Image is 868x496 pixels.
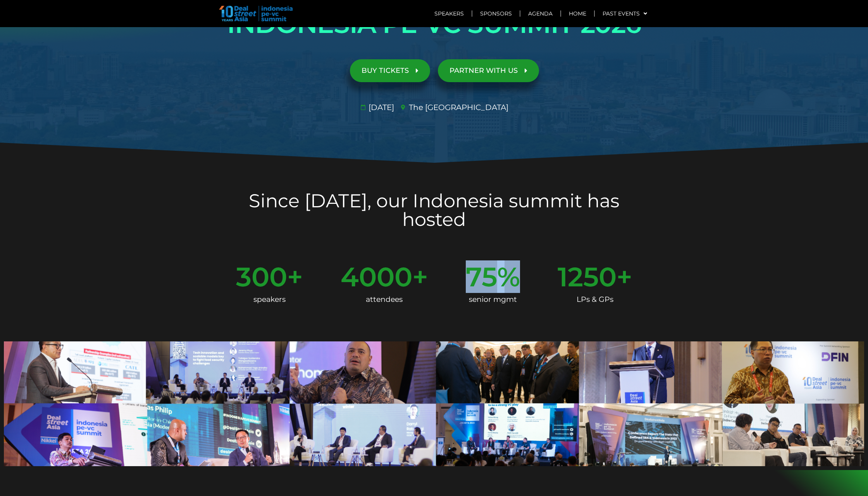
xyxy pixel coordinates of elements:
[350,59,430,82] a: BUY TICKETS
[362,67,409,74] span: BUY TICKETS
[558,263,617,290] span: 1250
[449,67,518,74] span: PARTNER WITH US
[412,263,428,290] span: +
[407,102,508,113] span: The [GEOGRAPHIC_DATA]​
[367,102,394,113] span: [DATE]​
[217,191,651,229] h2: Since [DATE], our Indonesia summit has hosted
[341,290,428,309] div: attendees
[427,5,472,22] a: Speakers
[466,290,520,309] div: senior mgmt
[466,263,497,290] span: 75
[341,263,412,290] span: 4000
[438,59,539,82] a: PARTNER WITH US
[236,290,303,309] div: speakers
[236,263,287,290] span: 300
[287,263,303,290] span: +
[520,5,560,22] a: Agenda
[617,263,632,290] span: +
[595,5,655,22] a: Past Events
[558,290,632,309] div: LPs & GPs
[472,5,520,22] a: Sponsors
[497,263,520,290] span: %
[561,5,594,22] a: Home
